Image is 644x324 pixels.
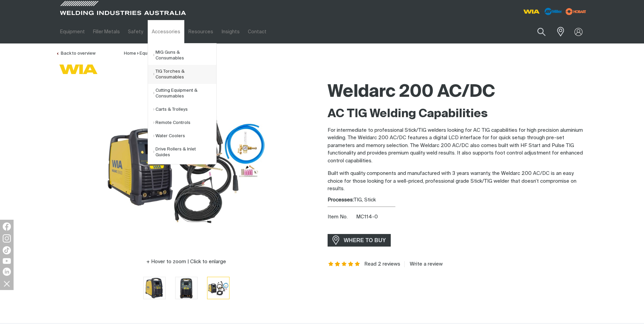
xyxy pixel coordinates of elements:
[564,6,588,17] img: miller
[148,43,217,164] ul: Accessories Submenu
[184,20,217,43] a: Resources
[3,246,11,254] img: TikTok
[328,234,391,247] a: WHERE TO BUY
[153,84,216,103] a: Cutting Equipment & Consumables
[404,261,443,267] a: Write a review
[328,196,588,204] div: TIG, Stick
[328,170,588,193] p: Built with quality components and manufactured with 3 years warranty, the Weldarc 200 AC/DC is an...
[153,46,216,65] a: MIG Guns & Consumables
[56,51,95,56] a: Back to overview of TIG Welders
[56,20,89,43] a: Equipment
[328,81,588,103] h1: Weldarc 200 AC/DC
[364,261,400,267] a: Read 2 reviews
[521,24,553,40] input: Product name or item number...
[89,20,124,43] a: Filler Metals
[3,234,11,242] img: Instagram
[153,129,216,143] a: Water Coolers
[148,20,184,43] a: Accessories
[530,24,553,40] button: Search products
[328,107,588,122] h2: AC TIG Welding Capabilities
[339,235,390,246] span: WHERE TO BUY
[244,20,271,43] a: Contact
[153,116,216,129] a: Remote Controls
[176,277,197,299] img: Weldarc 200 AC/DC
[153,143,216,162] a: Drive Rollers & Inlet Guides
[124,51,136,56] a: Home
[153,103,216,116] a: Carts & Trolleys
[124,20,147,43] a: Safety
[328,262,361,267] span: Rating: 5
[175,277,198,299] button: Go to slide 2
[207,277,229,299] img: Weldarc 200 AC/DC
[328,127,588,165] p: For intermediate to professional Stick/TIG welders looking for AC TIG capabilities for high preci...
[143,277,166,299] button: Go to slide 1
[3,258,11,264] img: YouTube
[153,65,216,84] a: TIG Torches & Consumables
[207,277,229,299] button: Go to slide 3
[124,50,190,57] nav: Breadcrumb
[144,277,165,299] img: Weldarc 200 AC/DC
[140,51,162,56] a: Equipment
[142,258,230,266] button: Hover to zoom | Click to enlarge
[328,197,354,202] strong: Processes:
[101,78,271,248] img: Weldarc 200 AC/DC
[56,20,455,43] nav: Main
[217,20,243,43] a: Insights
[1,278,13,289] img: hide socials
[3,222,11,231] img: Facebook
[328,213,355,221] span: Item No.
[356,214,378,219] span: MC114-0
[3,268,11,276] img: LinkedIn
